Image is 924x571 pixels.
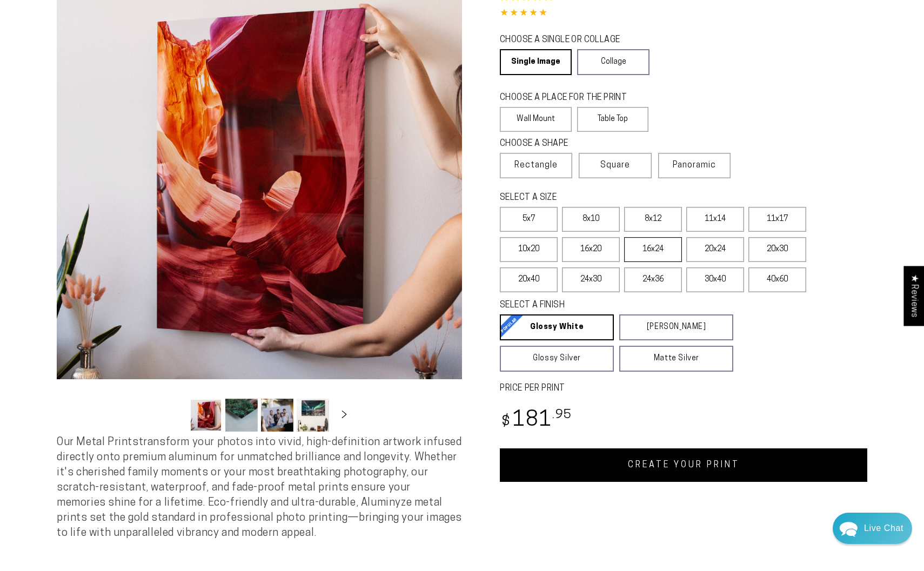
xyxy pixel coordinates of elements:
label: 20x30 [748,237,806,262]
a: [PERSON_NAME] [619,314,733,340]
div: Chat widget toggle [833,513,912,544]
span: $ [501,415,511,429]
legend: SELECT A FINISH [500,299,707,312]
label: Table Top [577,107,649,132]
bdi: 181 [500,410,572,431]
span: Panoramic [673,161,716,170]
div: Click to open Judge.me floating reviews tab [903,266,924,326]
label: 10x20 [500,237,558,262]
a: Glossy White [500,314,614,340]
label: 20x24 [686,237,744,262]
span: Our Metal Prints transform your photos into vivid, high-definition artwork infused directly onto ... [57,437,462,539]
legend: CHOOSE A SINGLE OR COLLAGE [500,34,639,46]
label: 16x20 [562,237,620,262]
label: 11x14 [686,207,744,232]
div: 4.85 out of 5.0 stars [500,6,867,22]
label: 11x17 [748,207,806,232]
button: Slide right [332,403,356,427]
a: Collage [577,49,649,75]
button: Load image 3 in gallery view [261,399,293,432]
label: 20x40 [500,267,558,292]
label: 8x10 [562,207,620,232]
label: 40x60 [748,267,806,292]
button: Slide left [163,403,186,427]
span: Square [600,159,630,172]
legend: CHOOSE A PLACE FOR THE PRINT [500,92,639,104]
a: CREATE YOUR PRINT [500,448,867,482]
a: Glossy Silver [500,346,614,372]
label: 30x40 [686,267,744,292]
label: 5x7 [500,207,558,232]
button: Load image 4 in gallery view [297,399,329,432]
legend: SELECT A SIZE [500,192,716,204]
label: 24x36 [624,267,682,292]
button: Load image 1 in gallery view [190,399,222,432]
label: Wall Mount [500,107,572,132]
div: Contact Us Directly [864,513,903,544]
label: 24x30 [562,267,620,292]
span: Rectangle [514,159,558,172]
label: PRICE PER PRINT [500,382,867,395]
sup: .95 [552,409,572,421]
button: Load image 2 in gallery view [225,399,258,432]
label: 8x12 [624,207,682,232]
a: Single Image [500,49,572,75]
legend: CHOOSE A SHAPE [500,138,640,150]
a: Matte Silver [619,346,733,372]
label: 16x24 [624,237,682,262]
